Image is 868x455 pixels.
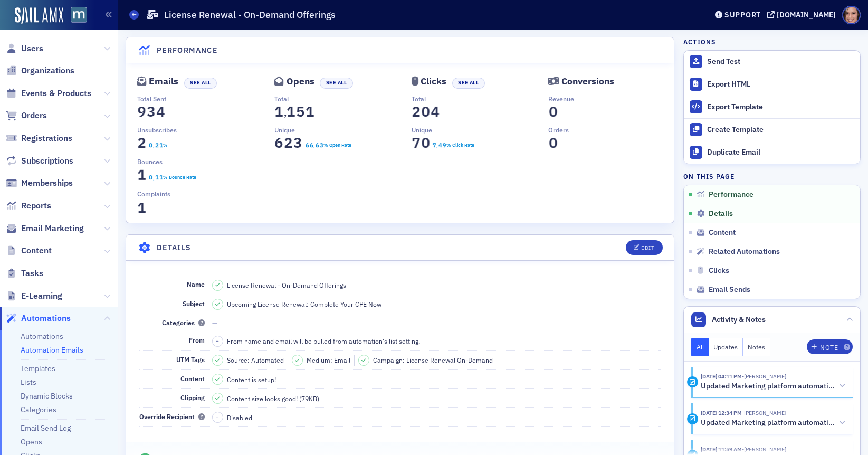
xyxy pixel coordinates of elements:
[274,125,399,135] p: Unique
[71,7,87,23] img: SailAMX
[641,245,654,251] div: Edit
[428,102,442,121] span: 4
[137,169,147,181] section: 1
[724,10,761,20] div: Support
[163,174,196,181] div: % Bounce Rate
[162,318,205,327] span: Categories
[6,245,52,257] a: Content
[21,132,72,144] span: Registrations
[149,174,163,181] section: 0.11
[709,266,729,276] span: Clicks
[6,132,72,144] a: Registrations
[6,177,73,189] a: Memberships
[687,376,698,387] div: Activity
[274,94,399,103] p: Total
[163,141,168,149] div: %
[314,140,320,150] span: 6
[227,280,346,290] span: License Renewal - On-Demand Offerings
[153,143,155,150] span: .
[437,140,443,150] span: 4
[6,88,91,99] a: Events & Products
[189,336,205,344] span: From
[21,423,71,433] a: Email Send Log
[313,143,315,150] span: .
[284,106,287,120] span: ,
[154,102,168,121] span: 4
[687,413,698,424] div: Activity
[21,391,73,401] a: Dynamic Blocks
[149,141,163,149] section: 0.21
[6,223,84,234] a: Email Marketing
[227,375,276,384] span: Content is setup!
[707,80,855,89] div: Export HTML
[212,318,217,327] span: —
[742,409,786,416] span: Katie Foo
[683,37,716,46] h4: Actions
[137,125,263,135] p: Unsubscribes
[701,373,742,380] time: 10/28/2024 04:11 PM
[418,102,433,121] span: 0
[135,198,149,217] span: 1
[137,137,147,149] section: 2
[548,94,673,103] p: Revenue
[227,413,252,422] span: Disabled
[21,364,55,373] a: Templates
[684,73,860,96] a: Export HTML
[684,141,860,164] a: Duplicate Email
[309,140,314,150] span: 6
[157,242,192,253] h4: Details
[21,177,73,189] span: Memberships
[284,102,299,121] span: 1
[842,6,861,24] span: Profile
[701,382,835,391] h5: Updated Marketing platform automation email: License Renewal - On-Demand Offerings
[272,102,287,121] span: 1
[183,299,205,308] span: Subject
[6,155,73,167] a: Subscriptions
[137,94,263,103] p: Total Sent
[148,173,153,182] span: 0
[158,173,163,182] span: 1
[709,209,733,219] span: Details
[304,140,310,150] span: 6
[216,337,219,345] span: –
[303,102,318,121] span: 1
[320,78,352,89] button: See All
[709,228,736,238] span: Content
[274,137,303,149] section: 623
[701,418,845,429] button: Updated Marketing platform automation email: License Renewal - On-Demand Offerings
[144,102,158,121] span: 3
[743,338,770,356] button: Notes
[158,140,163,150] span: 1
[712,314,766,325] span: Activity & Notes
[227,355,284,365] span: Source: Automated
[157,45,217,56] h4: Performance
[154,173,159,182] span: 1
[701,381,845,392] button: Updated Marketing platform automation email: License Renewal - On-Demand Offerings
[63,7,87,25] a: View Homepage
[6,110,47,121] a: Orders
[432,140,437,150] span: 7
[373,355,493,365] span: Campaign: License Renewal On-Demand
[187,280,205,288] span: Name
[21,65,74,77] span: Organizations
[561,79,614,84] div: Conversions
[807,339,853,354] button: Note
[684,51,860,73] button: Send Test
[684,118,860,141] a: Create Template
[323,141,351,149] div: % Open Rate
[227,336,420,346] span: From name and email will be pulled from automation's list setting.
[546,102,560,121] span: 0
[149,79,178,84] div: Emails
[21,437,42,447] a: Opens
[21,268,43,279] span: Tasks
[148,140,153,150] span: 0
[319,140,324,150] span: 3
[446,141,474,149] div: % Click Rate
[409,134,423,152] span: 7
[154,140,159,150] span: 2
[135,166,149,184] span: 1
[820,345,838,350] div: Note
[684,96,860,118] a: Export Template
[287,79,314,84] div: Opens
[707,148,855,157] div: Duplicate Email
